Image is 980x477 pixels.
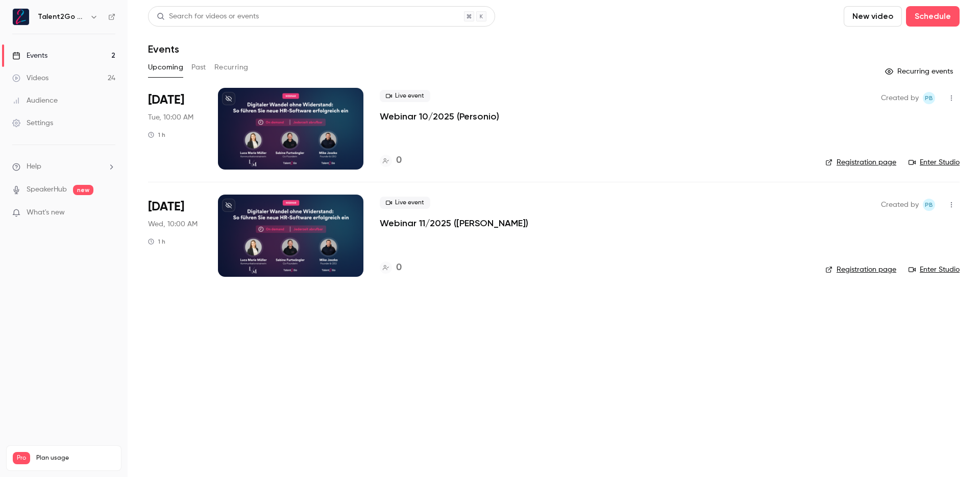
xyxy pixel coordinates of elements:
[909,265,960,275] a: Enter Studio
[148,59,183,76] button: Upcoming
[906,6,960,27] button: Schedule
[396,261,402,275] h4: 0
[923,199,935,211] span: Pascal Blot
[12,73,48,83] div: Videos
[157,11,259,22] div: Search for videos or events
[13,452,30,464] span: Pro
[148,219,198,229] span: Wed, 10:00 AM
[881,92,919,104] span: Created by
[38,12,86,22] h6: Talent2Go GmbH
[191,59,206,76] button: Past
[27,161,41,172] span: Help
[12,51,47,61] div: Events
[881,199,919,211] span: Created by
[27,184,67,195] a: SpeakerHub
[148,88,202,170] div: Oct 14 Tue, 10:00 AM (Europe/Berlin)
[880,63,960,80] button: Recurring events
[148,195,202,276] div: Nov 12 Wed, 10:00 AM (Europe/Berlin)
[214,59,249,76] button: Recurring
[925,199,933,211] span: PB
[909,157,960,168] a: Enter Studio
[103,208,115,218] iframe: Noticeable Trigger
[12,161,115,172] li: help-dropdown-opener
[380,261,402,275] a: 0
[12,118,53,128] div: Settings
[825,265,896,275] a: Registration page
[148,131,165,139] div: 1 h
[396,154,402,168] h4: 0
[925,92,933,104] span: PB
[148,92,184,108] span: [DATE]
[380,90,430,102] span: Live event
[380,110,499,123] a: Webinar 10/2025 (Personio)
[36,454,115,462] span: Plan usage
[148,237,165,246] div: 1 h
[380,217,528,229] a: Webinar 11/2025 ([PERSON_NAME])
[825,157,896,168] a: Registration page
[380,154,402,168] a: 0
[923,92,935,104] span: Pascal Blot
[13,9,29,25] img: Talent2Go GmbH
[380,197,430,209] span: Live event
[148,199,184,215] span: [DATE]
[844,6,902,27] button: New video
[73,185,93,195] span: new
[12,96,58,106] div: Audience
[148,112,193,123] span: Tue, 10:00 AM
[148,43,179,55] h1: Events
[27,207,65,218] span: What's new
